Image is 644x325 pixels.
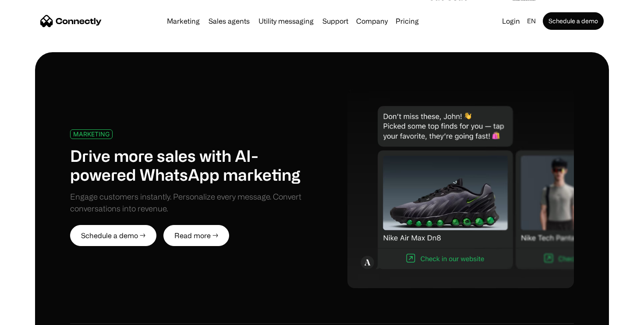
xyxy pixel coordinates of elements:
[73,131,110,137] div: MARKETING
[205,18,253,25] a: Sales agents
[70,146,322,184] h1: Drive more sales with AI-powered WhatsApp marketing
[255,18,317,25] a: Utility messaging
[527,15,536,27] div: en
[163,225,229,246] a: Read more →
[9,309,53,322] aside: Language selected: English
[18,310,53,322] ul: Language list
[40,14,102,28] a: home
[524,15,541,27] div: en
[356,15,388,27] div: Company
[70,191,322,214] div: Engage customers instantly. Personalize every message. Convert conversations into revenue.
[543,12,604,30] a: Schedule a demo
[392,18,422,25] a: Pricing
[163,18,203,25] a: Marketing
[70,225,156,246] a: Schedule a demo →
[319,18,352,25] a: Support
[499,15,524,27] a: Login
[354,15,390,27] div: Company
